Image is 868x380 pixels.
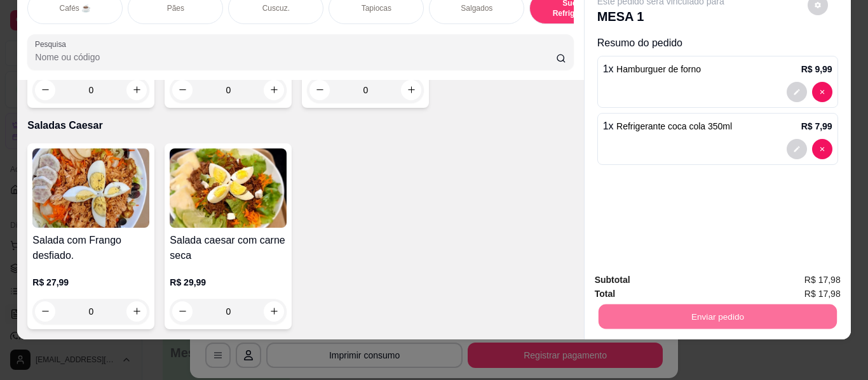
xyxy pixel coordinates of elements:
button: increase-product-quantity [264,80,284,100]
p: Cafés ☕ [59,3,91,13]
button: increase-product-quantity [126,80,147,100]
button: decrease-product-quantity [172,301,193,322]
strong: Total [595,289,615,299]
h4: Salada com Frango desfiado. [32,233,149,263]
input: Pesquisa [35,51,556,63]
p: Cuscuz. [262,3,290,13]
button: decrease-product-quantity [35,80,55,100]
p: R$ 29,99 [170,276,287,289]
h4: Salada caesar com carne seca [170,233,287,263]
button: decrease-product-quantity [35,301,55,322]
p: R$ 7,99 [801,120,832,133]
p: Pães [167,3,184,13]
button: decrease-product-quantity [309,80,330,100]
span: Hamburguer de forno [616,64,701,74]
button: decrease-product-quantity [812,139,832,159]
p: R$ 27,99 [32,276,149,289]
button: increase-product-quantity [401,80,421,100]
button: decrease-product-quantity [787,139,807,159]
p: 1 x [603,119,732,134]
p: MESA 1 [597,8,724,25]
span: Refrigerante coca cola 350ml [616,121,732,131]
p: R$ 9,99 [801,63,832,75]
p: Saladas Caesar [27,118,573,133]
img: product-image [170,148,287,228]
button: decrease-product-quantity [172,80,193,100]
p: 1 x [603,62,701,77]
img: product-image [32,148,149,228]
label: Pesquisa [35,39,71,49]
span: R$ 17,98 [804,287,841,301]
p: Resumo do pedido [597,36,838,51]
button: decrease-product-quantity [812,82,832,102]
button: increase-product-quantity [126,301,147,322]
button: decrease-product-quantity [787,82,807,102]
button: Enviar pedido [598,305,836,329]
p: Tapiocas [362,3,391,13]
p: Salgados [461,3,492,13]
button: increase-product-quantity [264,301,284,322]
